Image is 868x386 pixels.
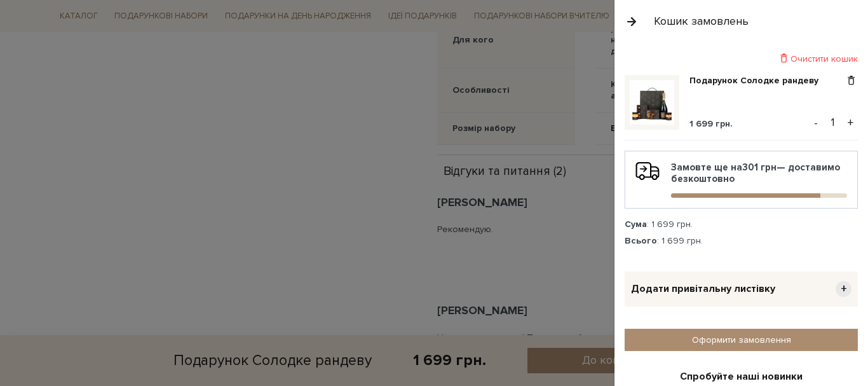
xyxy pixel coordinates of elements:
[625,219,858,230] div: : 1 699 грн.
[810,113,822,132] button: -
[631,282,775,296] span: Додати привітальну листівку
[625,235,657,246] strong: Всього
[843,113,858,132] button: +
[625,329,858,351] a: Оформити замовлення
[625,219,647,230] strong: Сума
[632,370,850,383] div: Спробуйте наші новинки
[689,75,828,86] a: Подарунок Солодке рандеву
[635,162,847,198] div: Замовте ще на — доставимо безкоштовно
[630,80,674,125] img: Подарунок Солодке рандеву
[836,281,851,297] span: +
[689,118,733,129] span: 1 699 грн.
[742,162,776,173] b: 301 грн
[625,53,858,65] div: Очистити кошик
[654,14,749,29] div: Кошик замовлень
[625,235,858,247] div: : 1 699 грн.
